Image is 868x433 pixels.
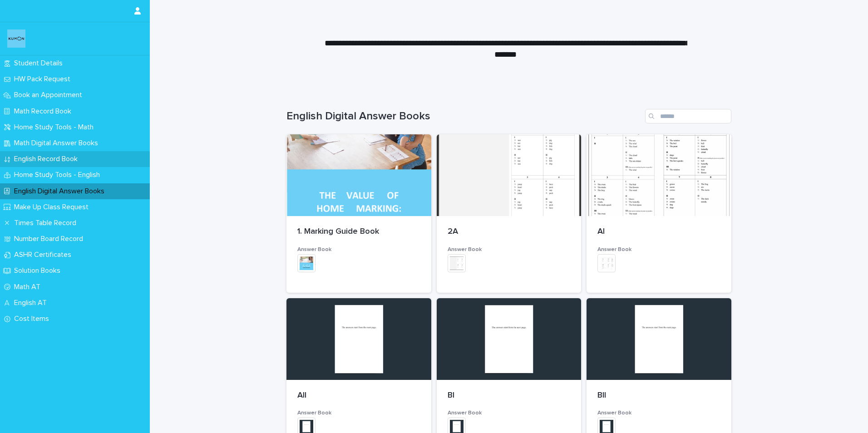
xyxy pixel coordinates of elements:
input: Search [645,109,731,123]
p: Book an Appointment [10,91,89,99]
p: HW Pack Request [10,75,78,84]
a: 2AAnswer Book [437,134,582,293]
p: Math Digital Answer Books [10,139,105,148]
p: 2A [448,227,571,237]
p: Student Details [10,59,70,68]
p: Math Record Book [10,107,79,116]
p: English Digital Answer Books [10,187,112,196]
p: English AT [10,299,54,307]
p: BII [597,391,720,401]
a: 1. Marking Guide BookAnswer Book [286,134,431,293]
h3: Answer Book [297,409,420,417]
p: Math AT [10,283,48,291]
h3: Answer Book [448,409,571,417]
p: ASHR Certificates [10,251,79,259]
p: Cost Items [10,315,56,323]
p: Number Board Record [10,235,90,243]
p: Times Table Record [10,219,84,227]
img: o6XkwfS7S2qhyeB9lxyF [7,30,25,48]
h3: Answer Book [297,246,420,253]
p: Home Study Tools - English [10,171,107,179]
a: AIAnswer Book [587,134,731,293]
p: English Record Book [10,155,85,163]
h3: Answer Book [448,246,571,253]
p: Make Up Class Request [10,203,96,212]
p: AII [297,391,420,401]
h3: Answer Book [597,409,720,417]
h3: Answer Book [597,246,720,253]
p: 1. Marking Guide Book [297,227,420,237]
p: Solution Books [10,266,68,275]
p: BI [448,391,571,401]
p: AI [597,227,720,237]
h1: English Digital Answer Books [286,110,641,123]
p: Home Study Tools - Math [10,123,101,132]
